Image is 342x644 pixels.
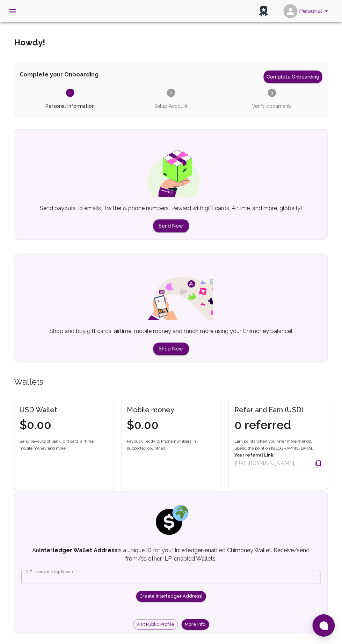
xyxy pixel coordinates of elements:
[129,269,213,320] img: social spend mobile
[170,90,172,95] text: 2
[14,37,45,48] h5: Howdy !
[234,405,304,416] h6: Refer and Earn (USD)
[135,145,207,197] img: gift box
[234,438,322,469] div: Earn points when you refer more friends. Spend the point on [GEOGRAPHIC_DATA].
[26,569,73,575] label: ILP Username (optional)
[20,405,57,416] h6: USD Wallet
[271,90,273,95] text: 3
[133,620,178,630] a: Visit Public Profile
[281,2,334,20] button: account of current user
[153,220,189,232] button: Send Now
[123,103,219,110] span: Setup Account
[14,377,328,388] h5: Wallets
[50,327,292,336] p: Shop and buy gift cards, airtime, mobile money and much more using your Chimoney balance!
[4,3,21,20] button: open drawer
[40,204,302,213] p: Send payouts to emails, Twitter & phone numbers. Reward with gift cards, Airtime, and more, globa...
[127,438,215,452] span: Payout directly to Phone numbers in supported countries
[264,71,322,83] button: Complete Onboarding
[127,405,175,416] h6: Mobile money
[21,547,321,563] p: An is a unique ID for your Interledger-enabled Chimoney Wallet. Receive/send from/to other ILP-en...
[69,90,71,95] text: 1
[136,591,206,602] button: Create Interledger Address!
[20,418,57,433] h4: $0.00
[154,505,189,540] img: social spend
[39,547,118,554] strong: Interledger Wallet Address
[234,418,304,433] h4: 0 referred
[20,438,108,452] span: Send payouts of bank, gift card, airtime, mobile money and more
[234,453,274,458] strong: Your referral Link:
[20,71,99,83] span: Complete your Onboarding
[127,418,175,433] h4: $0.00
[182,620,209,630] button: More Info
[224,103,320,110] span: Verify documents
[153,343,189,356] button: Shop Now
[313,615,335,637] button: Open chat window
[22,103,118,110] span: Personal Information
